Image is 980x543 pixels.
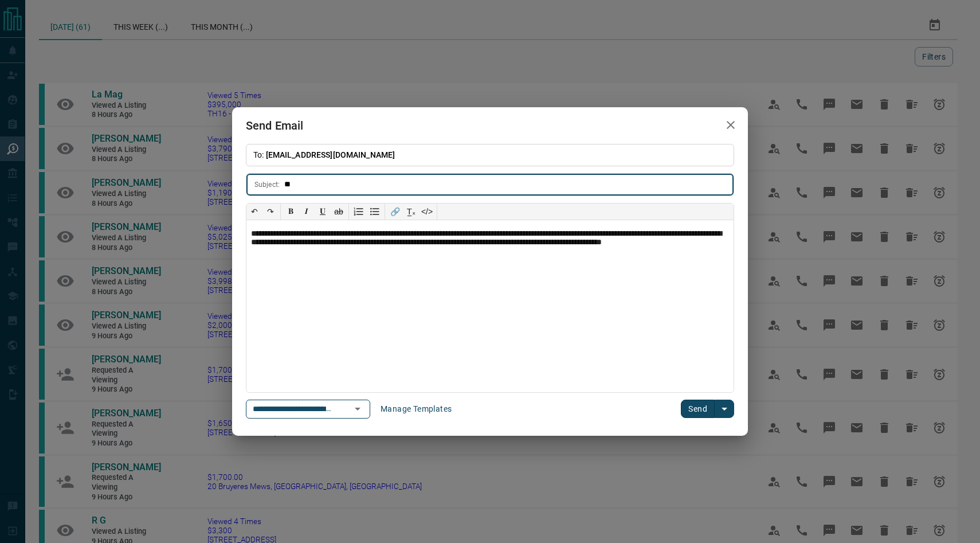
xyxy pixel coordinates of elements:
[266,150,395,159] span: [EMAIL_ADDRESS][DOMAIN_NAME]
[283,204,299,220] button: 𝐁
[351,204,367,220] button: Numbered list
[246,204,262,220] button: ↶
[419,204,435,220] button: </>
[315,204,331,220] button: 𝐔
[367,204,383,220] button: Bullet list
[681,400,734,418] div: split button
[246,144,734,166] p: To:
[331,204,347,220] button: ab
[320,206,326,216] span: 𝐔
[374,400,458,418] button: Manage Templates
[254,179,280,190] p: Subject:
[387,204,403,220] button: 🔗
[403,204,419,220] button: T̲ₓ
[299,204,315,220] button: 𝑰
[232,107,317,144] h2: Send Email
[334,207,343,216] s: ab
[350,401,366,417] button: Open
[262,204,279,220] button: ↷
[681,400,715,418] button: Send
